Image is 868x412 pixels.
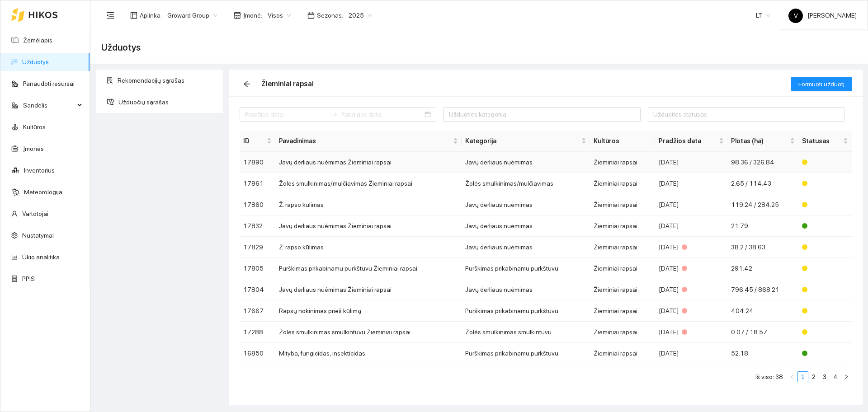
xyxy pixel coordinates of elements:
a: Žemėlapis [23,37,52,44]
td: Žieminiai rapsai [590,258,655,279]
span: arrow-left [240,80,254,88]
button: right [841,371,852,382]
div: [DATE] [659,242,724,252]
td: Javų derliaus nuėmimas [462,152,590,173]
a: Nustatymai [22,232,54,239]
span: Sandėlis [23,96,75,114]
td: Javų derliaus nuėmimas [462,215,590,237]
button: arrow-left [240,77,254,91]
td: Javų derliaus nuėmimas Žieminiai rapsai [275,279,462,300]
span: Plotas (ha) [731,136,788,146]
td: Žieminiai rapsai [590,343,655,364]
td: Purškimas prikabinamu purkštuvu [462,343,590,364]
input: Pradžios data [245,109,327,119]
span: calendar [307,12,315,19]
span: 38.2 / 38.63 [731,243,765,251]
th: this column's title is Pavadinimas,this column is sortable [275,131,462,152]
span: 2025 [349,9,372,22]
a: Įmonės [23,145,44,152]
td: Žolės smulkinimas/mulčiavimas [462,173,590,194]
td: Žieminiai rapsai [590,322,655,343]
th: this column's title is Statusas,this column is sortable [798,131,852,152]
span: Groward Group [167,9,217,22]
div: [DATE] [659,263,724,273]
div: [DATE] [659,348,724,358]
li: Atgal [787,371,797,382]
div: [DATE] [659,157,724,167]
span: Formuoti užduotį [798,79,844,89]
span: Aplinka : [140,10,162,20]
li: Pirmyn [841,371,852,382]
div: [DATE] [659,200,724,210]
td: Javų derliaus nuėmimas Žieminiai rapsai [275,215,462,237]
a: 2 [809,372,819,382]
td: Javų derliaus nuėmimas Žieminiai rapsai [275,152,462,173]
span: Rekomendacijų sąrašas [118,71,216,89]
span: 796.45 / 868.21 [731,286,779,293]
button: menu-fold [101,6,119,24]
a: 4 [830,372,840,382]
td: Žieminiai rapsai [590,152,655,173]
input: Pabaigos data [341,109,423,119]
span: Pavadinimas [279,136,451,146]
span: right [844,374,849,379]
span: Kategorija [465,136,580,146]
span: Įmonė : [243,10,262,20]
a: Panaudoti resursai [23,80,75,87]
span: Statusas [802,136,841,146]
span: 0.07 / 18.57 [731,328,767,336]
a: Meteorologija [24,188,62,196]
a: Kultūros [23,123,46,131]
td: Rapsų nokinimas prieš kūlimą [275,300,462,322]
span: V [794,9,798,23]
td: Žieminiai rapsai [590,194,655,215]
span: menu-fold [106,11,114,19]
td: Javų derliaus nuėmimas [462,194,590,215]
div: [DATE] [659,306,724,316]
div: [DATE] [659,221,724,231]
a: Inventorius [24,167,55,174]
span: Užduočių sąrašas [118,93,216,111]
div: [DATE] [659,285,724,295]
span: 98.36 / 326.84 [731,159,774,166]
td: Javų derliaus nuėmimas [462,279,590,300]
th: this column's title is Kategorija,this column is sortable [462,131,590,152]
span: left [789,374,795,379]
th: this column's title is Pradžios data,this column is sortable [655,131,727,152]
td: 17288 [240,322,275,343]
td: Žolės smulkinimas smulkintuvu [462,322,590,343]
td: Ž. rapso kūlimas [275,194,462,215]
td: 21.79 [727,215,798,237]
div: Žieminiai rapsai [261,78,314,89]
a: Vartotojai [22,210,48,217]
td: Žieminiai rapsai [590,279,655,300]
span: 119.24 / 284.25 [731,201,779,208]
td: Žieminiai rapsai [590,237,655,258]
td: 17829 [240,237,275,258]
td: 16850 [240,343,275,364]
th: this column's title is Plotas (ha),this column is sortable [727,131,798,152]
span: ID [243,136,265,146]
td: 404.24 [727,300,798,322]
span: Pradžios data [659,136,717,146]
td: 17860 [240,194,275,215]
td: Žolės smulkinimas smulkintuvu Žieminiai rapsai [275,322,462,343]
a: PPIS [22,275,35,282]
span: LT [756,9,770,22]
div: [DATE] [659,178,724,188]
a: Ūkio analitika [22,253,60,261]
a: 1 [798,372,808,382]
li: 2 [808,371,819,382]
td: Javų derliaus nuėmimas [462,237,590,258]
td: Purškimas prikabinamu purkštuvu [462,258,590,279]
td: 52.18 [727,343,798,364]
td: 17832 [240,215,275,237]
td: Žolės smulkinimas/mulčiavimas Žieminiai rapsai [275,173,462,194]
td: 17804 [240,279,275,300]
td: Purškimas prikabinamu purkštuvu Žieminiai rapsai [275,258,462,279]
li: 3 [819,371,830,382]
td: 17667 [240,300,275,322]
td: 291.42 [727,258,798,279]
span: Sezonas : [317,10,343,20]
button: left [787,371,797,382]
